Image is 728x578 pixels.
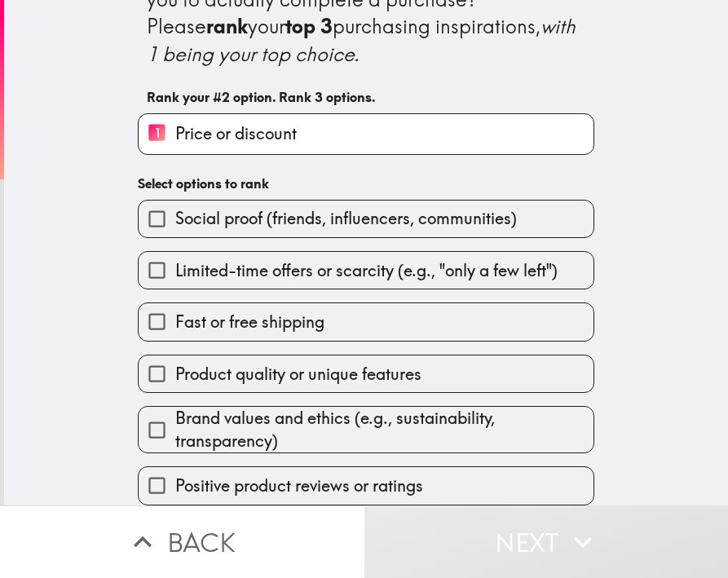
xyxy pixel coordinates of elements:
span: Product quality or unique features [175,363,421,386]
span: Positive product reviews or ratings [175,474,423,497]
span: Social proof (friends, influencers, communities) [175,207,517,230]
button: Positive product reviews or ratings [139,467,593,504]
b: top 3 [285,14,333,38]
span: Limited-time offers or scarcity (e.g., "only a few left") [175,259,558,282]
h6: Rank your #2 option. Rank 3 options. [147,88,585,106]
button: Limited-time offers or scarcity (e.g., "only a few left") [139,252,593,289]
button: Fast or free shipping [139,303,593,340]
button: Brand values and ethics (e.g., sustainability, transparency) [139,407,593,452]
span: Fast or free shipping [175,311,324,333]
button: 1Price or discount [139,114,593,154]
i: with 1 being your top choice. [147,14,580,66]
h6: Select options to rank [138,174,594,192]
button: Social proof (friends, influencers, communities) [139,201,593,237]
b: rank [206,14,248,38]
span: Price or discount [175,122,297,145]
button: Product quality or unique features [139,355,593,392]
span: Brand values and ethics (e.g., sustainability, transparency) [175,407,593,452]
